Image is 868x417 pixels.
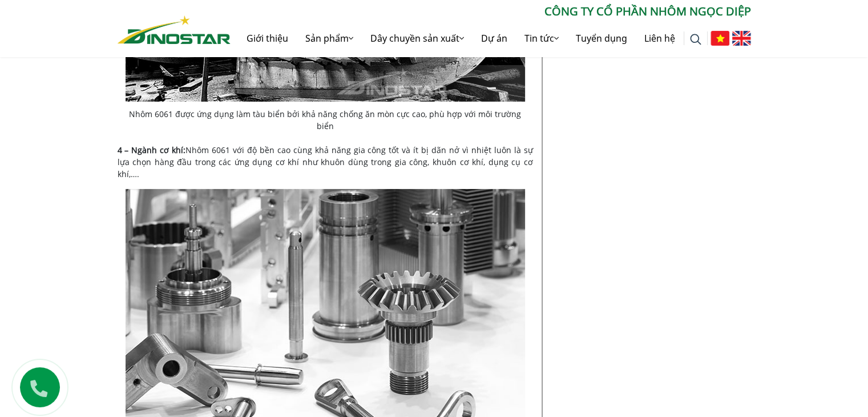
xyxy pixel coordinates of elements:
[231,3,751,20] p: CÔNG TY CỔ PHẦN NHÔM NGỌC DIỆP
[118,145,186,155] strong: 4 – Ngành cơ khí:
[118,15,231,44] img: Nhôm Dinostar
[238,20,297,57] a: Giới thiệu
[126,108,525,132] figcaption: Nhôm 6061 được ứng dụng làm tàu biển bởi khả năng chống ăn mòn cực cao, phù hợp với môi trường biển
[297,20,362,57] a: Sản phẩm
[516,20,567,57] a: Tin tức
[362,20,473,57] a: Dây chuyền sản xuất
[710,31,729,46] img: Tiếng Việt
[732,31,751,46] img: English
[473,20,516,57] a: Dự án
[690,34,701,45] img: search
[118,144,533,180] p: Nhôm 6061 với độ bền cao cùng khả năng gia công tốt và ít bị dãn nở vì nhiệt luôn là sự lựa chọn ...
[567,20,636,57] a: Tuyển dụng
[636,20,684,57] a: Liên hệ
